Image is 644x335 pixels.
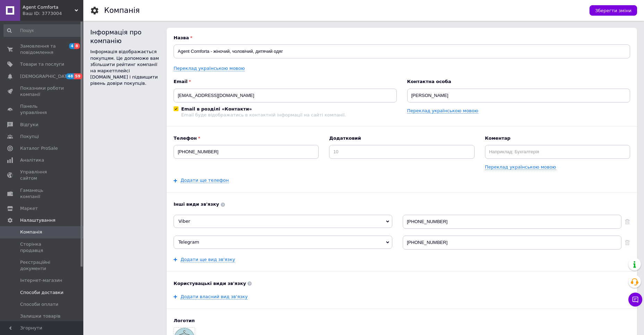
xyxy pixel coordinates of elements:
strong: Agent Comforta – стильная и удобная одежда для тех, кто ценит качество и комфорт! [7,7,231,13]
b: Користувацькі види зв'язку [174,280,630,287]
span: Сторінка продавця [20,241,64,254]
span: 4 [69,43,75,49]
span: Покупці [20,133,39,140]
a: Переклад українською мовою [485,164,556,170]
div: Email буде відображатись в контактній інформації на сайті компанії. [181,112,346,117]
span: Гаманець компанії [20,187,64,200]
a: Додати ще вид зв'язку [181,257,235,262]
div: Інформація про компанію [90,28,160,45]
input: Наприклад: Бухгалтерія [485,145,630,159]
span: Управління сайтом [20,169,64,181]
span: Способи оплати [20,301,58,308]
b: Назва [174,35,630,41]
b: Телефон [174,135,319,141]
span: Залишки товарів [20,313,60,319]
span: Відгуки [20,122,38,128]
body: Редактор, B048E60D-9BF3-4F32-B3F0-0E8CFBDBAF7D [7,7,449,116]
a: Додати власний вид зв'язку [181,294,248,300]
span: Маркет [20,205,38,212]
b: Контактна особа [407,79,630,85]
a: Додати ще телефон [181,178,229,183]
input: Назва вашої компанії [174,44,630,58]
span: Каталог ProSale [20,145,58,152]
span: Viber [178,219,190,224]
strong: ТОП-25 магазинов по версии Всеукраинского отраслево-аналитического центра [34,19,214,24]
div: Ваш ID: 3773004 [23,10,83,17]
span: Компанія [20,229,42,235]
div: Інформація відображається покупцям. Це допоможе вам збільшити рейтинг компанії на маркетплейсі [D... [90,49,160,87]
b: Додатковий [329,135,474,141]
span: Панель управління [20,103,64,116]
span: Показники роботи компанії [20,85,64,98]
span: Зберегти зміни [595,8,632,13]
p: 💬 ✔ Выгодные цены без посредников ✔ Постоянное обновление ассортимента ✔ Качество, проверенное вр... [7,49,449,93]
p: Ваш — более 3 лет дарим радость нашим покупателям. [7,38,449,45]
a: Переклад українською мовою [407,108,478,114]
span: 8 [74,43,80,49]
a: Переклад українською мовою [174,66,245,71]
span: 48 [66,73,74,79]
button: Зберегти зміни [589,5,637,16]
h1: Компанія [104,6,140,15]
strong: Почему выбирают именно нас? [12,50,84,55]
span: Agent Comforta [23,4,75,10]
input: +38 096 0000000 [174,145,319,159]
input: 10 [329,145,474,159]
span: Інтернет-магазин [20,277,62,284]
b: Логотип [174,318,630,324]
strong: «Выбор потребителя 2024» [241,19,303,24]
p: Мы входим в в номинации , а это значит — нам доверяют тысячи клиентов по всей [GEOGRAPHIC_DATA] ❤️🇺🇦 [7,18,449,33]
span: [DEMOGRAPHIC_DATA] [20,73,72,80]
span: Аналітика [20,157,44,163]
span: Реєстраційні документи [20,259,64,272]
span: Налаштування [20,217,56,223]
span: Замовлення та повідомлення [20,43,64,56]
b: Інші види зв'язку [174,201,630,207]
span: Товари та послуги [20,61,64,67]
input: Електронна адреса [174,89,397,103]
span: 59 [74,73,82,79]
span: Telegram [178,239,199,245]
b: Email в розділі «Контакти» [181,106,252,112]
input: Пошук [3,24,82,37]
span: Способи доставки [20,289,64,296]
b: Email [174,79,397,85]
b: Коментар [485,135,630,141]
input: ПІБ [407,89,630,103]
strong: надежный интернет-магазин одежды [16,38,99,43]
button: Чат з покупцем [628,293,642,307]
